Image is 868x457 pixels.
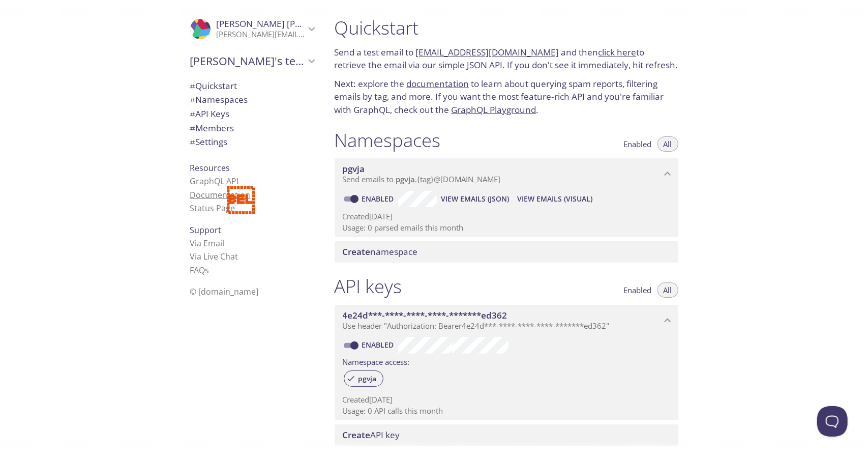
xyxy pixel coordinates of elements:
[343,406,670,416] p: Usage: 0 API calls this month
[441,193,509,205] span: View Emails (JSON)
[190,176,239,187] a: GraphQL API
[513,191,596,207] button: View Emails (Visual)
[343,429,400,441] span: API key
[517,193,592,205] span: View Emails (Visual)
[343,246,371,258] span: Create
[335,424,678,446] div: Create API Key
[190,122,196,134] span: #
[190,94,248,105] span: Namespaces
[344,370,383,387] div: pgvja
[343,163,365,175] span: pgvja
[217,18,356,30] span: [PERSON_NAME] [PERSON_NAME]
[182,135,322,149] div: Team Settings
[190,80,196,92] span: #
[335,129,441,152] h1: Namespaces
[335,275,402,298] h1: API keys
[343,246,418,258] span: namespace
[396,174,415,184] span: pgvja
[618,282,658,298] button: Enabled
[190,80,237,92] span: Quickstart
[190,122,234,134] span: Members
[335,158,678,190] div: pgvja namespace
[182,12,322,46] div: Larry Wells
[190,203,235,214] a: Status Page
[657,136,678,152] button: All
[190,136,228,148] span: Settings
[657,282,678,298] button: All
[416,46,559,58] a: [EMAIL_ADDRESS][DOMAIN_NAME]
[335,16,678,39] h1: Quickstart
[335,241,678,263] div: Create namespace
[343,429,371,441] span: Create
[190,286,259,297] span: © [DOMAIN_NAME]
[190,189,251,201] a: Documentation
[437,191,513,207] button: View Emails (JSON)
[190,224,222,236] span: Support
[343,354,410,368] label: Namespace access:
[361,194,398,204] a: Enabled
[190,251,238,262] a: Via Live Chat
[190,136,196,148] span: #
[182,79,322,93] div: Quickstart
[182,121,322,135] div: Members
[190,108,230,120] span: API Keys
[407,78,469,90] a: documentation
[190,108,196,120] span: #
[352,374,383,383] span: pgvja
[598,46,637,58] a: click here
[190,54,305,68] span: [PERSON_NAME]'s team
[335,77,678,117] p: Next: explore the to learn about querying spam reports, filtering emails by tag, and more. If you...
[618,136,658,152] button: Enabled
[335,46,678,72] p: Send a test email to and then to retrieve the email via our simple JSON API. If you don't see it ...
[361,340,398,350] a: Enabled
[182,93,322,107] div: Namespaces
[343,222,670,233] p: Usage: 0 parsed emails this month
[190,94,196,105] span: #
[343,174,501,184] span: Send emails to . {tag} @[DOMAIN_NAME]
[190,162,230,174] span: Resources
[217,30,305,40] p: [PERSON_NAME][EMAIL_ADDRESS][PERSON_NAME][DOMAIN_NAME]
[182,107,322,121] div: API Keys
[452,104,536,116] a: GraphQL Playground
[182,48,322,74] div: Larry's team
[343,394,670,405] p: Created [DATE]
[190,238,225,249] a: Via Email
[343,211,670,222] p: Created [DATE]
[227,181,254,220] b: 
[817,406,848,437] iframe: Help Scout Beacon - Open
[190,265,209,276] a: FAQ
[205,265,209,276] span: s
